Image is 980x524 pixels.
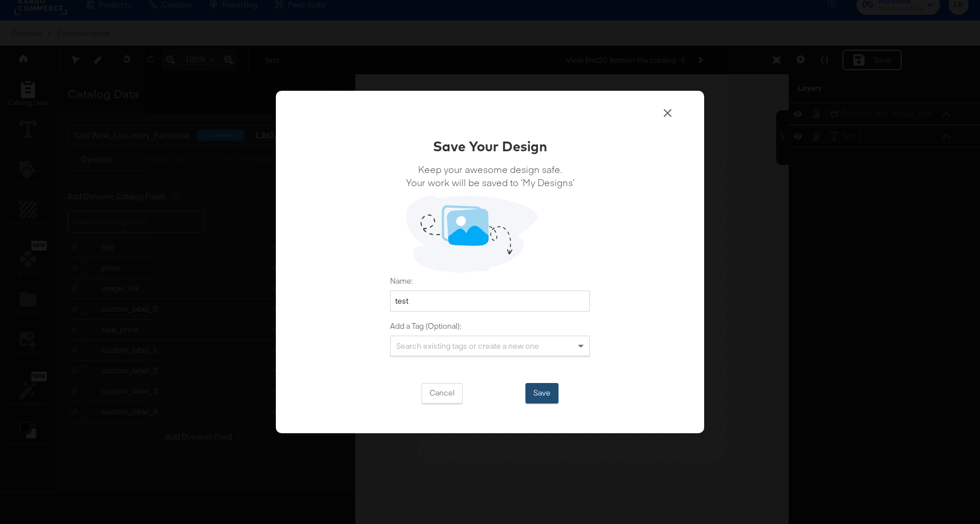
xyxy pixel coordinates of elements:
label: Add a Tag (Optional): [390,321,590,332]
button: Cancel [421,383,463,404]
div: Save Your Design [433,136,547,156]
div: Search existing tags or create a new one [391,336,589,356]
span: Keep your awesome design safe. [406,163,575,176]
button: Save [525,383,559,404]
label: Name: [390,276,590,287]
span: Your work will be saved to ‘My Designs’ [406,176,575,189]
